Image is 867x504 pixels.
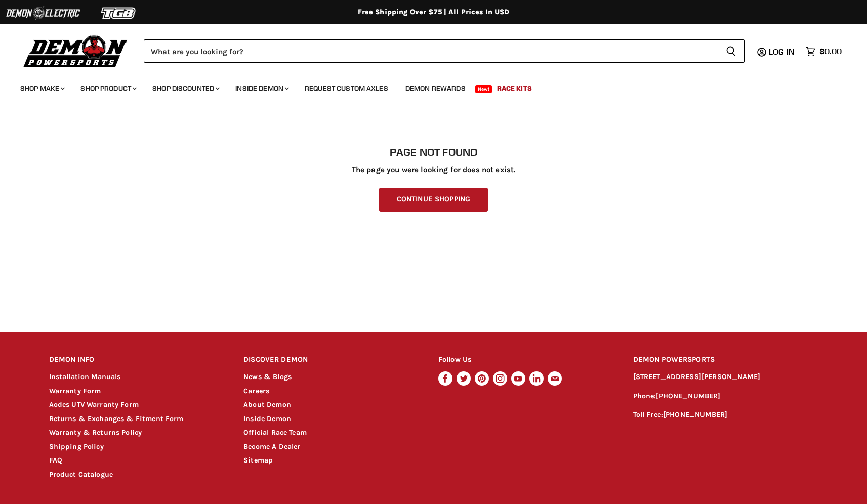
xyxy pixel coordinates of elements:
span: Log in [769,47,795,57]
form: Product [144,39,745,63]
p: Phone: [633,391,818,402]
a: Aodes UTV Warranty Form [49,400,139,409]
a: Warranty & Returns Policy [49,428,142,437]
a: Sitemap [243,456,273,465]
a: Warranty Form [49,387,101,395]
a: FAQ [49,456,62,465]
span: $0.00 [819,47,842,56]
a: Shop Product [73,78,143,99]
a: Shop Discounted [145,78,226,99]
a: Inside Demon [228,78,295,99]
a: Shop Make [13,78,71,99]
a: $0.00 [801,44,847,59]
p: [STREET_ADDRESS][PERSON_NAME] [633,371,818,383]
h1: Page not found [49,146,818,158]
a: Race Kits [489,78,540,99]
a: Become A Dealer [243,442,300,451]
h2: DEMON POWERSPORTS [633,348,818,372]
h2: DISCOVER DEMON [243,348,419,372]
a: Continue Shopping [379,188,488,212]
p: The page you were looking for does not exist. [49,165,818,174]
a: About Demon [243,400,291,409]
input: Search [144,39,718,63]
ul: Main menu [13,74,839,99]
a: News & Blogs [243,372,292,381]
div: Free Shipping Over $75 | All Prices In USD [29,8,839,17]
a: Shipping Policy [49,442,104,451]
a: Inside Demon [243,414,291,423]
img: TGB Logo 2 [81,4,157,23]
a: Log in [764,47,801,56]
span: New! [475,85,492,93]
h2: DEMON INFO [49,348,225,372]
a: Returns & Exchanges & Fitment Form [49,414,184,423]
a: [PHONE_NUMBER] [663,410,727,419]
p: Toll Free: [633,409,818,421]
a: [PHONE_NUMBER] [656,392,720,400]
h2: Follow Us [438,348,614,372]
a: Request Custom Axles [297,78,396,99]
a: Official Race Team [243,428,307,437]
a: Demon Rewards [398,78,473,99]
a: Installation Manuals [49,372,121,381]
img: Demon Powersports [20,33,131,69]
button: Search [718,39,745,63]
a: Product Catalogue [49,470,113,479]
a: Careers [243,387,269,395]
img: Demon Electric Logo 2 [5,4,81,23]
